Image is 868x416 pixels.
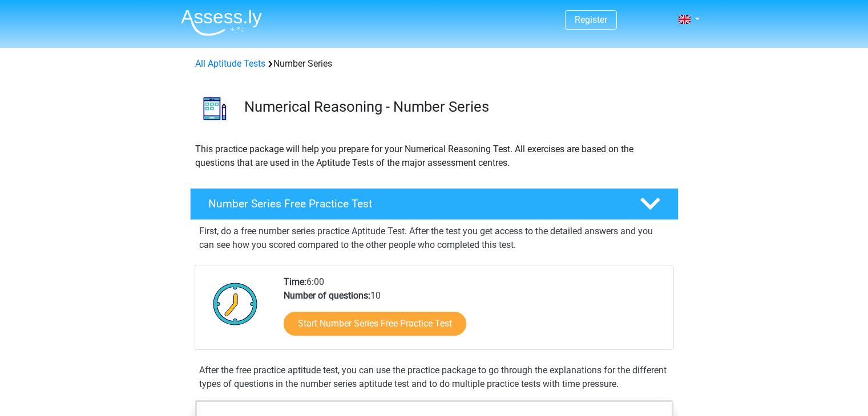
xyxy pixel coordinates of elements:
[195,142,673,170] p: This practice package will help you prepare for your Numerical Reasoning Test. All exercises are ...
[275,275,673,349] div: 6:00 10
[208,197,621,210] h4: Number Series Free Practice Test
[191,84,239,133] img: number series
[284,276,306,287] b: Time:
[195,58,265,69] a: All Aptitude Tests
[284,312,466,336] a: Start Number Series Free Practice Test
[244,98,669,116] h3: Numerical Reasoning - Number Series
[191,57,678,71] div: Number Series
[575,14,607,25] a: Register
[284,290,370,301] b: Number of questions:
[181,9,262,36] img: Assessly
[195,364,674,391] div: After the free practice aptitude test, you can use the practice package to go through the explana...
[199,225,669,252] p: First, do a free number series practice Aptitude Test. After the test you get access to the detai...
[185,188,683,220] a: Number Series Free Practice Test
[207,275,264,332] img: Clock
